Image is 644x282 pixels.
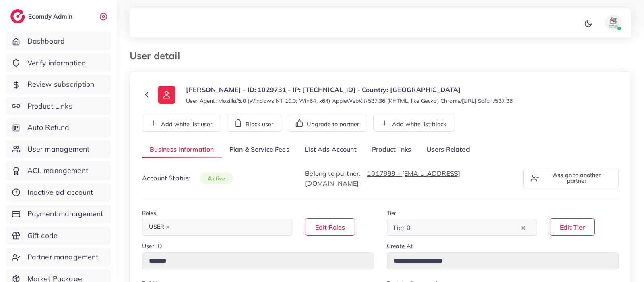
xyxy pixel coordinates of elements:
p: [PERSON_NAME] - ID: 1029731 - IP: [TECHNICAL_ID] - Country: [GEOGRAPHIC_DATA] [186,85,513,94]
a: Review subscription [6,75,111,94]
a: User management [6,140,111,159]
a: Plan & Service Fees [222,141,297,159]
a: avatar [596,15,625,31]
span: Review subscription [27,79,95,90]
span: Gift code [27,230,58,241]
h3: User detail [130,50,186,62]
label: Roles [142,209,156,217]
label: Tier [387,209,396,217]
span: ACL management [27,165,88,176]
a: Payment management [6,205,111,223]
div: Search for option [142,219,292,236]
span: User management [27,144,89,155]
button: Add white list user [142,115,220,132]
button: Edit Roles [305,218,355,236]
p: Belong to partner: [305,169,513,188]
a: Gift code [6,226,111,245]
span: Dashboard [27,36,65,46]
p: Account Status: [142,173,233,183]
img: logo [10,9,25,23]
span: USER [145,221,173,233]
a: logoEcomdy Admin [10,9,74,23]
label: Create At [387,242,413,250]
a: Business Information [142,141,222,159]
button: Upgrade to partner [288,115,367,132]
span: Product Links [27,101,72,111]
span: Tier 0 [391,221,412,234]
button: Add white list block [373,115,454,132]
button: Block user [227,115,281,132]
span: Inactive ad account [27,187,93,198]
a: Inactive ad account [6,183,111,202]
span: active [200,172,233,184]
a: List Ads Account [297,141,364,159]
a: Dashboard [6,32,111,50]
span: Auto Refund [27,122,70,133]
div: Search for option [387,219,537,236]
a: Product Links [6,97,111,115]
img: ic-user-info.36bf1079.svg [158,86,175,104]
label: User ID [142,242,162,250]
a: Auto Refund [6,118,111,137]
span: Verify information [27,58,86,68]
small: User Agent: Mozilla/5.0 (Windows NT 10.0; Win64; x64) AppleWebKit/537.36 (KHTML, like Gecko) Chro... [186,97,513,105]
button: Clear Selected [521,223,525,232]
input: Search for option [174,221,282,234]
img: avatar [605,15,621,31]
a: ACL management [6,161,111,180]
button: Edit Tier [550,218,595,236]
input: Search for option [413,221,519,234]
a: Product links [364,141,419,159]
a: Partner management [6,248,111,266]
a: 1017999 - [EMAIL_ADDRESS][DOMAIN_NAME] [305,169,460,187]
span: Partner management [27,252,99,262]
h2: Ecomdy Admin [28,13,74,20]
button: Deselect USER [166,225,170,229]
a: Users Related [419,141,477,159]
span: Payment management [27,209,103,219]
button: Assign to another partner [523,168,619,188]
a: Verify information [6,54,111,72]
